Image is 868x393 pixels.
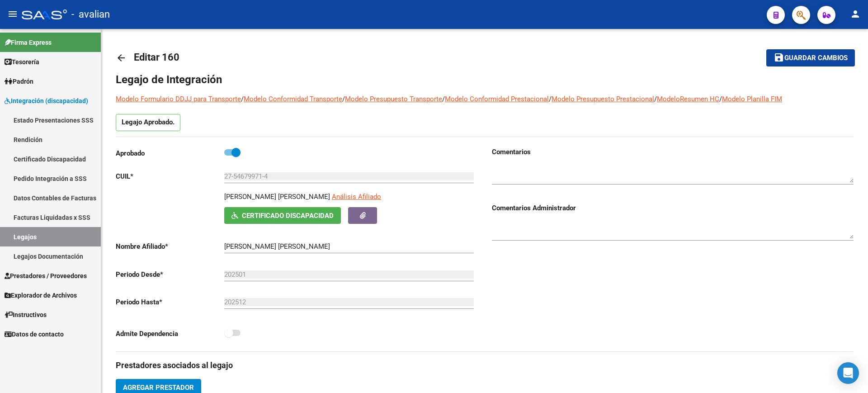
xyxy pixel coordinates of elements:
[242,212,334,220] span: Certificado Discapacidad
[722,95,782,103] a: Modelo Planilla FIM
[134,52,179,63] span: Editar 160
[116,270,224,279] p: Periodo Desde
[5,310,47,320] span: Instructivos
[116,148,224,158] p: Aprobado
[492,147,854,157] h3: Comentarios
[71,5,110,24] span: - avalian
[7,9,18,19] mat-icon: menu
[657,95,719,103] a: ModeloResumen HC
[5,271,87,281] span: Prestadores / Proveedores
[116,171,224,181] p: CUIL
[5,76,33,86] span: Padrón
[345,95,442,103] a: Modelo Presupuesto Transporte
[5,329,64,339] span: Datos de contacto
[224,192,330,202] p: [PERSON_NAME] [PERSON_NAME]
[116,114,180,131] p: Legajo Aprobado.
[116,72,854,87] h1: Legajo de Integración
[766,49,855,66] button: Guardar cambios
[244,95,342,103] a: Modelo Conformidad Transporte
[116,297,224,307] p: Periodo Hasta
[784,54,848,62] span: Guardar cambios
[445,95,549,103] a: Modelo Conformidad Prestacional
[850,9,861,19] mat-icon: person
[116,241,224,251] p: Nombre Afiliado
[5,38,52,47] span: Firma Express
[123,384,194,392] span: Agregar Prestador
[116,95,241,103] a: Modelo Formulario DDJJ para Transporte
[837,362,859,384] div: Open Intercom Messenger
[492,203,854,213] h3: Comentarios Administrador
[5,290,77,300] span: Explorador de Archivos
[116,52,127,63] mat-icon: arrow_back
[332,193,381,201] span: Análisis Afiliado
[552,95,654,103] a: Modelo Presupuesto Prestacional
[5,57,39,67] span: Tesorería
[116,359,854,372] h3: Prestadores asociados al legajo
[224,207,341,224] button: Certificado Discapacidad
[774,52,784,63] mat-icon: save
[116,329,224,339] p: Admite Dependencia
[5,96,88,106] span: Integración (discapacidad)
